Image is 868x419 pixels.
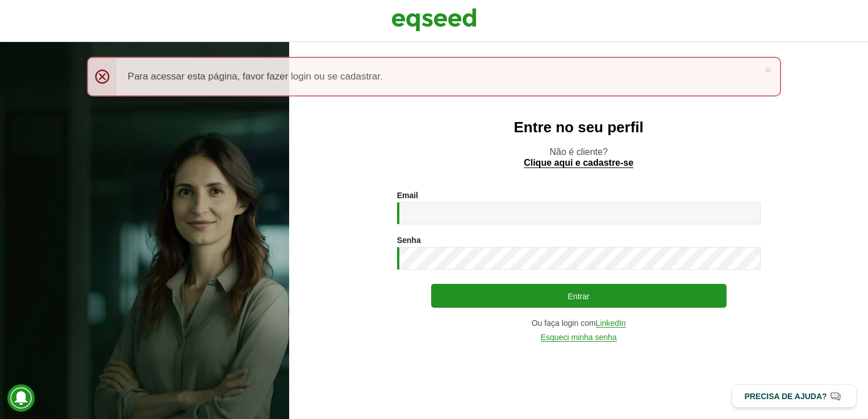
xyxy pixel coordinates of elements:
[431,284,727,308] button: Entrar
[524,158,633,168] a: Clique aqui e cadastre-se
[541,333,617,342] a: Esqueci minha senha
[596,319,626,328] a: LinkedIn
[312,146,845,168] p: Não é cliente?
[765,64,771,76] a: ×
[397,319,761,328] div: Ou faça login com
[87,57,781,97] div: Para acessar esta página, favor fazer login ou se cadastrar.
[391,6,477,34] img: EqSeed Logo
[312,119,845,136] h2: Entre no seu perfil
[397,191,418,199] label: Email
[397,236,421,244] label: Senha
